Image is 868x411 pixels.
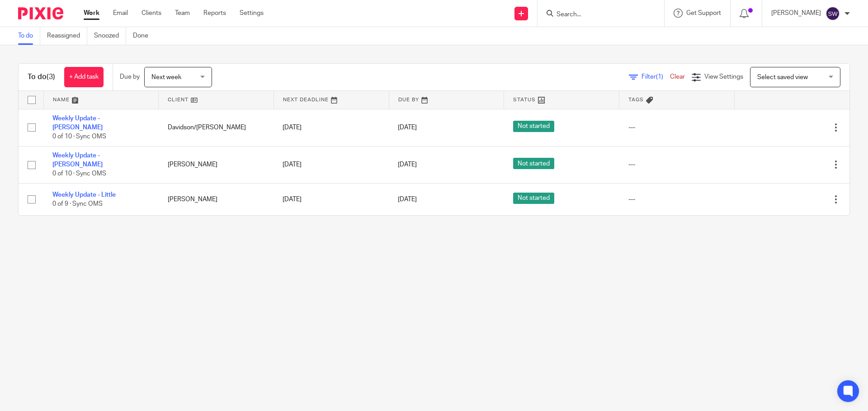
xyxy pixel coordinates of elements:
[159,146,274,183] td: [PERSON_NAME]
[18,27,40,45] a: To do
[175,9,190,18] a: Team
[556,11,637,19] input: Search
[826,6,840,21] img: svg%3E
[274,109,389,146] td: [DATE]
[52,133,106,140] span: 0 of 10 · Sync OMS
[120,72,140,81] p: Due by
[151,74,181,80] span: Next week
[64,67,104,87] a: + Add task
[159,109,274,146] td: Davidson/[PERSON_NAME]
[28,72,55,82] h1: To do
[240,9,264,18] a: Settings
[670,74,685,80] a: Clear
[18,7,63,19] img: Pixie
[757,74,808,80] span: Select saved view
[656,74,663,80] span: (1)
[628,160,726,169] div: ---
[686,10,721,16] span: Get Support
[274,146,389,183] td: [DATE]
[513,193,554,204] span: Not started
[52,115,103,131] a: Weekly Update - [PERSON_NAME]
[52,152,103,168] a: Weekly Update - [PERSON_NAME]
[203,9,226,18] a: Reports
[513,121,554,132] span: Not started
[47,27,87,45] a: Reassigned
[52,192,116,198] a: Weekly Update - Little
[113,9,128,18] a: Email
[628,195,726,204] div: ---
[47,73,55,80] span: (3)
[52,171,106,177] span: 0 of 10 · Sync OMS
[142,9,161,18] a: Clients
[274,183,389,215] td: [DATE]
[642,74,670,80] span: Filter
[94,27,126,45] a: Snoozed
[513,158,554,169] span: Not started
[398,196,417,203] span: [DATE]
[628,123,726,132] div: ---
[628,97,644,102] span: Tags
[398,124,417,131] span: [DATE]
[133,27,155,45] a: Done
[84,9,99,18] a: Work
[771,9,821,18] p: [PERSON_NAME]
[398,161,417,168] span: [DATE]
[704,74,743,80] span: View Settings
[159,183,274,215] td: [PERSON_NAME]
[52,201,103,207] span: 0 of 9 · Sync OMS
